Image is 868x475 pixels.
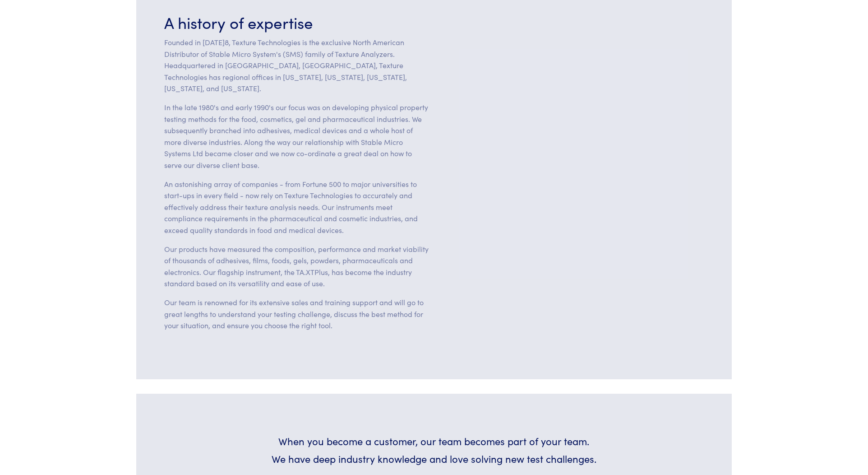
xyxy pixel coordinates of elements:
p: Founded in [DATE]8, Texture Technologies is the exclusive North American Distributor of Stable Mi... [164,37,429,94]
h6: We have deep industry knowledge and love solving new test challenges. [256,452,612,466]
p: Our products have measured the composition, performance and market viability of thousands of adhe... [164,243,429,289]
p: An astonishing array of companies - from Fortune 500 to major universities to start-ups in every ... [164,178,429,236]
h3: A history of expertise [164,11,429,33]
p: In the late 1980's and early 1990's our focus was on developing physical property testing methods... [164,102,429,171]
p: Our team is renowned for its extensive sales and training support and will go to great lengths to... [164,297,429,331]
h6: When you become a customer, our team becomes part of your team. [256,434,612,448]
